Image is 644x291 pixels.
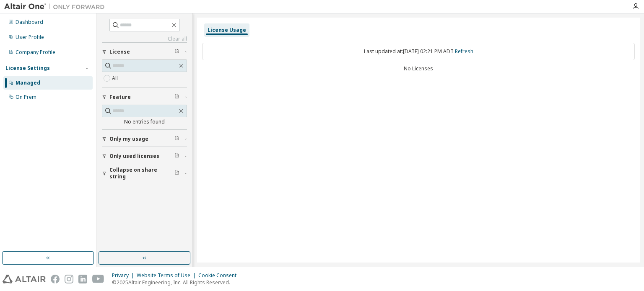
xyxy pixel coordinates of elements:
span: License [109,49,130,55]
span: Only my usage [109,136,148,142]
img: facebook.svg [51,275,60,283]
a: Refresh [455,48,473,55]
div: License Usage [208,27,246,33]
button: Collapse on share string [102,164,187,183]
button: Only my usage [102,130,187,148]
div: Website Terms of Use [137,272,198,279]
span: Only used licenses [109,153,159,160]
span: Clear filter [174,94,179,100]
span: Clear filter [174,153,179,160]
span: Clear filter [174,136,179,142]
img: Altair One [4,3,109,11]
button: Only used licenses [102,147,187,165]
img: youtube.svg [92,275,104,283]
p: © 2025 Altair Engineering, Inc. All Rights Reserved. [112,279,241,286]
div: No Licenses [202,65,635,72]
div: License Settings [5,65,50,72]
div: User Profile [16,34,44,41]
span: Feature [109,94,131,100]
div: On Prem [16,94,36,100]
button: License [102,43,187,61]
label: All [112,73,119,83]
img: linkedin.svg [78,275,87,283]
div: Last updated at: [DATE] 02:21 PM ADT [202,43,635,60]
img: altair_logo.svg [3,275,46,283]
div: Company Profile [16,49,55,56]
span: Clear filter [174,49,179,55]
div: No entries found [102,118,187,125]
img: instagram.svg [65,275,73,283]
div: Dashboard [16,19,43,26]
div: Cookie Consent [198,272,241,279]
div: Privacy [112,272,137,279]
span: Collapse on share string [109,167,174,180]
a: Clear all [102,36,187,42]
button: Feature [102,88,187,106]
div: Managed [16,80,40,86]
span: Clear filter [174,170,179,177]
